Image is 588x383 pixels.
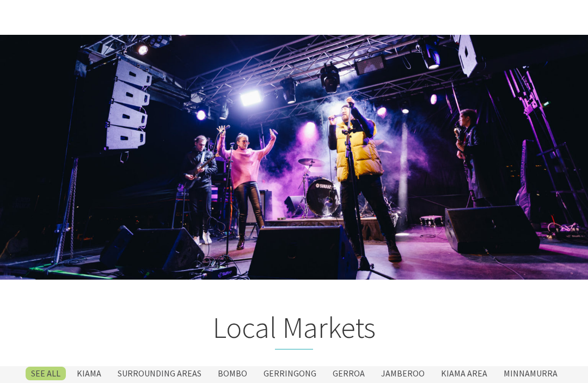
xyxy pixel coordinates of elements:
h2: Local Markets [4,310,584,350]
label: Gerroa [327,367,370,380]
label: Surrounding Areas [112,367,207,380]
label: Bombo [212,367,253,380]
label: Kiama [71,367,107,380]
label: Jamberoo [376,367,430,380]
label: Gerringong [258,367,322,380]
label: Kiama Area [436,367,493,380]
label: SEE All [26,367,66,380]
label: Minnamurra [498,367,563,380]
